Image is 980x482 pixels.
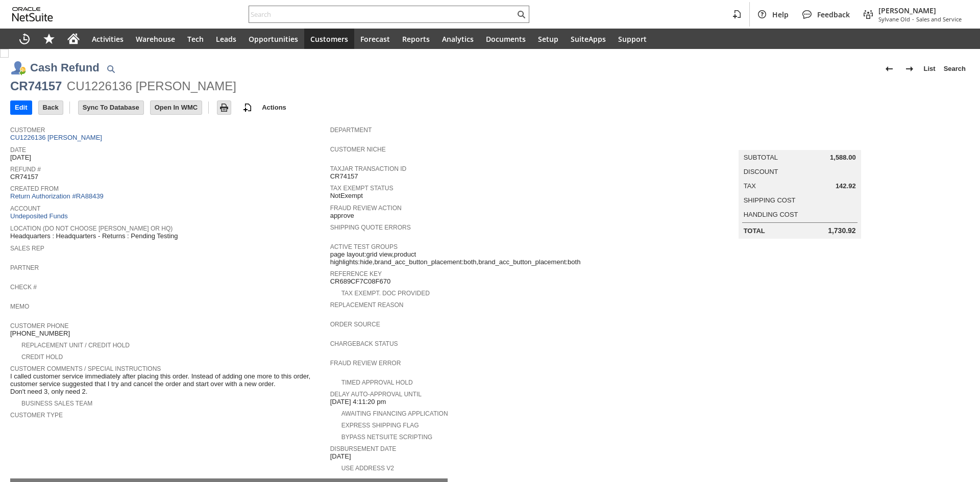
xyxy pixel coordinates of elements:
a: Check # [10,284,37,291]
input: Print [217,101,231,114]
span: [DATE] 4:11:20 pm [330,398,386,406]
svg: Recent Records [18,33,31,45]
a: Shipping Cost [744,196,796,204]
a: Bypass NetSuite Scripting [341,434,432,441]
a: Activities [86,29,130,49]
a: Business Sales Team [21,400,92,407]
img: add-record.svg [241,102,254,114]
span: Setup [538,34,558,44]
a: Reference Key [330,270,382,277]
a: Replacement Unit / Credit Hold [21,342,130,349]
span: Help [772,10,789,19]
a: Discount [744,168,778,175]
a: Setup [532,29,565,49]
span: Forecast [360,34,390,44]
div: Shortcuts [37,29,61,49]
div: CR74157 [10,78,62,94]
span: [PERSON_NAME] [878,6,962,15]
svg: Shortcuts [43,33,55,45]
a: Actions [258,104,290,111]
a: Awaiting Financing Application [341,410,448,417]
span: Opportunities [249,34,298,44]
span: Activities [92,34,124,44]
a: Documents [480,29,532,49]
a: Active Test Groups [330,243,398,250]
a: Warehouse [130,29,181,49]
span: Sales and Service [916,15,962,23]
a: Fraud Review Action [330,205,402,212]
span: Tech [187,34,204,44]
a: Created From [10,185,59,192]
span: Customers [310,34,348,44]
img: Next [903,63,916,75]
a: Location (Do Not choose [PERSON_NAME] or HQ) [10,225,173,232]
a: Subtotal [744,154,778,161]
span: [DATE] [10,154,31,162]
span: Warehouse [136,34,175,44]
a: Support [612,29,653,49]
a: Sales Rep [10,245,44,252]
a: Customer [10,126,45,134]
input: Sync To Database [79,101,143,114]
span: CR74157 [330,172,358,181]
input: Search [249,8,515,20]
svg: logo [12,7,53,21]
span: NotExempt [330,192,363,200]
a: Undeposited Funds [10,212,68,220]
a: Disbursement Date [330,445,397,452]
a: Credit Hold [21,353,63,361]
span: page layout:grid view,product highlights:hide,brand_acc_button_placement:both,brand_acc_button_pl... [330,250,645,266]
span: 142.92 [836,182,856,190]
a: Total [744,227,765,235]
svg: Search [515,8,527,20]
span: Headquarters : Headquarters - Returns : Pending Testing [10,232,178,240]
a: Use Address V2 [341,465,394,472]
svg: Home [67,33,80,45]
a: Reports [396,29,436,49]
div: CU1226136 [PERSON_NAME] [67,78,236,94]
span: 1,730.92 [828,226,856,235]
a: Memo [10,303,29,310]
span: Sylvane Old [878,15,910,23]
a: Recent Records [12,29,37,49]
img: Quick Find [105,63,117,75]
span: approve [330,212,354,220]
span: CR689CF7C08F670 [330,277,391,286]
a: Shipping Quote Errors [330,224,411,231]
a: Partner [10,264,39,271]
span: [DATE] [330,452,351,461]
a: Tax Exempt Status [330,185,394,192]
a: Replacement reason [330,301,404,309]
a: Tax Exempt. Doc Provided [341,290,430,297]
a: Timed Approval Hold [341,379,413,386]
a: Customer Phone [10,322,68,329]
a: Fraud Review Error [330,360,401,367]
span: - [912,15,914,23]
a: Home [61,29,86,49]
a: Department [330,126,372,134]
a: Customer Type [10,412,63,419]
a: CU1226136 [PERSON_NAME] [10,134,105,141]
a: Search [940,61,970,77]
a: Opportunities [242,29,304,49]
img: Previous [883,63,895,75]
a: List [920,61,940,77]
a: Express Shipping Flag [341,422,419,429]
h1: Cash Refund [30,59,100,76]
a: Tech [181,29,210,49]
span: Support [618,34,647,44]
span: Reports [402,34,430,44]
a: Order Source [330,321,380,328]
span: Feedback [817,10,850,19]
a: Chargeback Status [330,340,398,347]
a: Forecast [354,29,396,49]
a: Analytics [436,29,480,49]
a: Tax [744,182,756,190]
span: CR74157 [10,173,38,181]
a: SuiteApps [565,29,612,49]
span: Leads [216,34,236,44]
a: Return Authorization #RA88439 [10,192,104,200]
span: Analytics [442,34,474,44]
a: Leads [210,29,242,49]
a: Date [10,146,26,154]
